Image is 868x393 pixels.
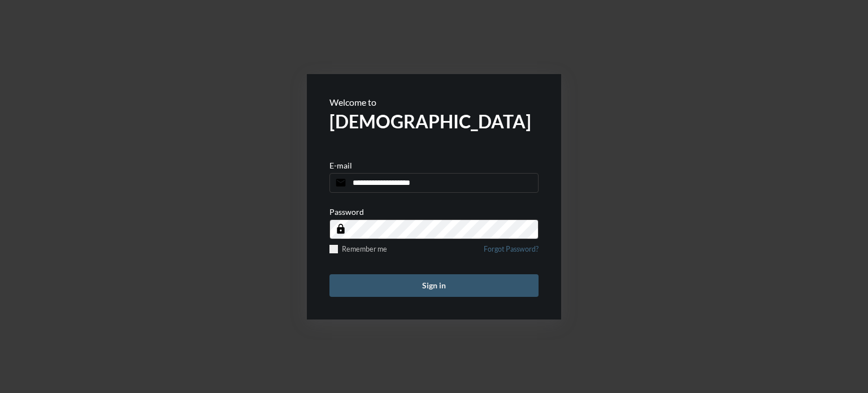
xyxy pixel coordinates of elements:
button: Sign in [329,274,539,297]
h2: [DEMOGRAPHIC_DATA] [329,110,539,132]
p: Password [329,207,364,217]
p: Welcome to [329,97,539,107]
a: Forgot Password? [484,245,539,260]
label: Remember me [329,245,387,253]
p: E-mail [329,161,352,170]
